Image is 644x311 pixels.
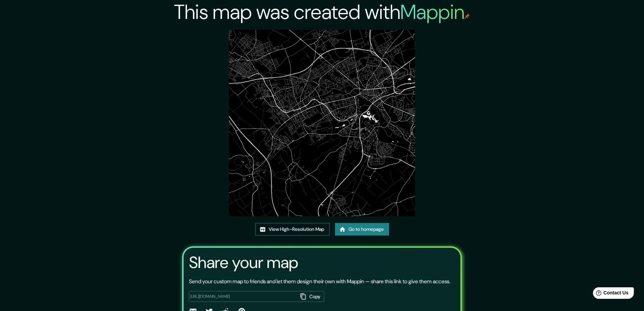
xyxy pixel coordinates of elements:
[255,223,330,236] a: View High-Resolution Map
[584,285,637,304] iframe: Help widget launcher
[189,277,450,286] p: Send your custom map to friends and let them design their own with Mappin — share this link to gi...
[464,14,470,19] img: mappin-pin
[335,223,389,236] a: Go to homepage
[298,291,324,302] button: Copy
[189,253,298,272] h3: Share your map
[229,30,415,216] img: created-map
